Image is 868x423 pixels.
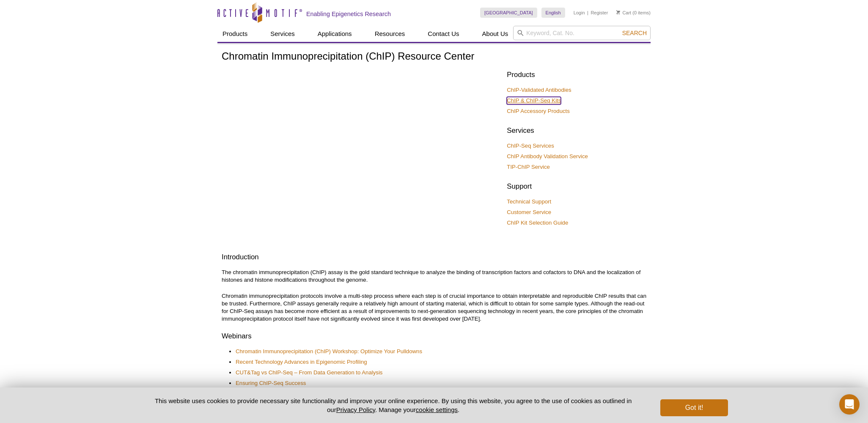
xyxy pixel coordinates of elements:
h2: Webinars [222,331,646,341]
a: About Us [477,26,514,42]
a: ChIP-Seq Services [507,142,554,150]
a: ChIP Antibody Validation Service [507,153,588,160]
a: ChIP-Validated Antibodies [507,86,571,94]
img: Your Cart [616,10,620,14]
button: cookie settings [416,406,458,413]
a: Resources [370,26,410,42]
a: ChIP & ChIP-Seq Kits [507,97,561,104]
a: Products [217,26,253,42]
a: Customer Service [507,209,551,216]
a: Applications [313,26,357,42]
input: Keyword, Cat. No. [513,26,651,40]
a: Recent Technology Advances in Epigenomic Profiling [236,358,367,366]
a: Login [574,10,585,16]
a: Ensuring ChIP-Seq Success [236,379,306,387]
a: Technical Support [507,198,551,206]
p: This website uses cookies to provide necessary site functionality and improve your online experie... [140,396,646,414]
h2: Introduction [222,252,646,262]
a: Cart [616,10,631,16]
p: The chromatin immunoprecipitation (ChIP) assay is the gold standard technique to analyze the bind... [222,269,646,284]
h2: Support [507,181,646,192]
li: | [587,8,588,18]
h2: Enabling Epigenetics Research [306,10,391,18]
a: Register [591,10,608,16]
a: [GEOGRAPHIC_DATA] [480,8,537,18]
span: Search [622,30,647,36]
a: English [541,8,565,18]
a: ChIP Kit Selection Guide [507,219,568,227]
a: ChIP Accessory Products [507,107,570,115]
h2: Products [507,70,646,80]
h2: Services [507,126,646,136]
button: Got it! [660,399,728,416]
li: (0 items) [616,8,651,18]
a: Privacy Policy [336,406,375,413]
a: TIP-ChIP Service [507,163,550,171]
h1: Chromatin Immunoprecipitation (ChIP) Resource Center [222,51,646,63]
a: Contact Us [423,26,464,42]
div: Open Intercom Messenger [839,394,860,415]
a: CUT&Tag vs ChIP-Seq – From Data Generation to Analysis [236,369,382,376]
p: Chromatin immunoprecipitation protocols involve a multi-step process where each step is of crucia... [222,292,646,323]
a: Services [265,26,300,42]
iframe: How to Become a ChIP Assay Expert [222,68,500,225]
button: Search [620,29,649,37]
a: Chromatin Immunoprecipitation (ChIP) Workshop: Optimize Your Pulldowns [236,348,422,355]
